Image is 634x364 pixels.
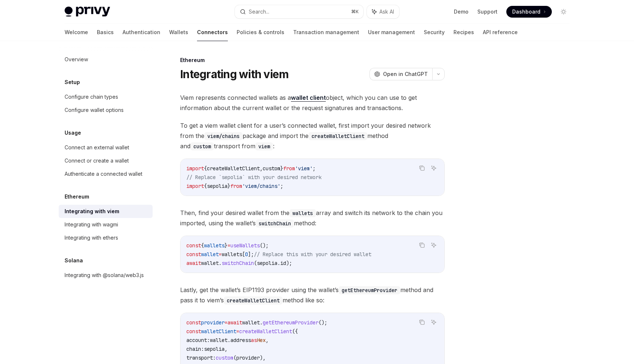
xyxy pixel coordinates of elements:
code: switchChain [256,219,294,227]
div: Authenticate a connected wallet [65,170,142,178]
div: Configure chain types [65,92,118,101]
a: Connect an external wallet [59,141,153,154]
span: Dashboard [512,8,540,15]
code: wallets [289,209,316,217]
a: Transaction management [293,23,359,41]
span: const [186,242,201,249]
span: ( [254,260,257,266]
span: walletClient [201,328,236,335]
a: Support [477,8,498,15]
span: custom [263,165,280,172]
span: } [227,183,230,189]
code: createWalletClient [224,296,283,305]
div: Integrating with ethers [65,233,118,242]
button: Ask AI [367,5,399,18]
h5: Ethereum [65,192,89,201]
span: , [266,337,269,343]
div: Integrating with viem [65,207,119,216]
button: Ask AI [429,163,438,173]
span: await [186,260,201,266]
span: . [260,319,263,326]
span: Ask AI [379,8,394,15]
span: wallet [242,319,260,326]
span: ; [280,183,283,189]
a: Connect or create a wallet [59,154,153,167]
button: Ask AI [429,317,438,327]
span: , [260,165,263,172]
span: account: [186,337,210,343]
h5: Usage [65,128,81,137]
div: Integrating with wagmi [65,220,118,229]
span: wallets [204,242,225,249]
span: const [186,319,201,326]
span: ), [260,354,266,361]
span: address [230,337,251,343]
span: { [204,183,207,189]
div: Configure wallet options [65,106,124,114]
span: Open in ChatGPT [383,70,428,78]
code: createWalletClient [309,132,367,140]
span: from [230,183,242,189]
span: custom [216,354,233,361]
span: { [201,242,204,249]
span: provider [201,319,225,326]
span: transport: [186,354,216,361]
span: 'viem/chains' [242,183,280,189]
button: Ask AI [429,240,438,250]
span: 0 [245,251,248,258]
span: ); [286,260,292,266]
a: Authenticate a connected wallet [59,167,153,181]
span: ( [233,354,236,361]
a: Recipes [453,23,474,41]
span: Then, find your desired wallet from the array and switch its network to the chain you imported, u... [180,208,445,228]
a: Demo [454,8,469,15]
img: light logo [65,7,110,17]
button: Copy the contents from the code block [417,317,427,327]
span: = [227,242,230,249]
span: sepolia [257,260,277,266]
a: Integrating with wagmi [59,218,153,231]
a: Basics [97,23,114,41]
span: ⌘ K [351,9,359,15]
a: Authentication [123,23,160,41]
a: wallet client [291,94,326,102]
span: as [251,337,257,343]
span: getEthereumProvider [263,319,318,326]
span: (); [318,319,327,326]
div: Search... [249,7,269,16]
a: Integrating with @solana/web3.js [59,269,153,282]
span: = [219,251,222,258]
span: (); [260,242,269,249]
span: // Replace `sepolia` with your desired network [186,174,321,181]
div: Overview [65,55,88,64]
span: provider [236,354,260,361]
h5: Solana [65,256,83,265]
div: Connect an external wallet [65,143,129,152]
button: Copy the contents from the code block [417,163,427,173]
span: chain: [186,346,204,352]
span: sepolia [207,183,227,189]
a: Policies & controls [237,23,284,41]
a: Integrating with viem [59,205,153,218]
span: To get a viem wallet client for a user’s connected wallet, first import your desired network from... [180,120,445,151]
div: Connect or create a wallet [65,156,129,165]
span: wallet [210,337,227,343]
span: Hex [257,337,266,343]
span: wallet [201,251,219,258]
h1: Integrating with viem [180,68,288,81]
span: // Replace this with your desired wallet [254,251,371,258]
span: id [280,260,286,266]
span: ; [313,165,316,172]
a: Configure chain types [59,90,153,103]
span: import [186,183,204,189]
a: Integrating with ethers [59,231,153,244]
div: Integrating with @solana/web3.js [65,271,144,280]
a: Security [424,23,445,41]
span: , [225,346,227,352]
span: } [280,165,283,172]
a: Overview [59,53,153,66]
span: Viem represents connected wallets as a object, which you can use to get information about the cur... [180,92,445,113]
a: Welcome [65,23,88,41]
strong: wallet client [291,94,326,101]
span: const [186,251,201,258]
